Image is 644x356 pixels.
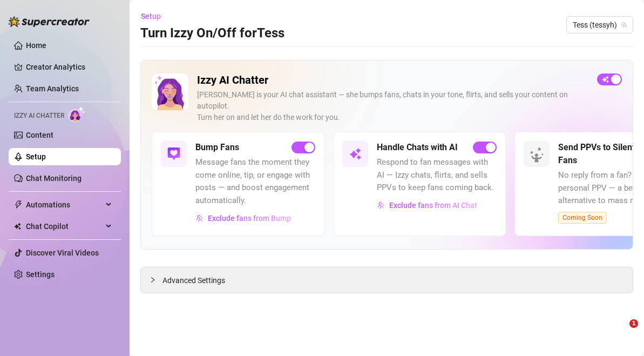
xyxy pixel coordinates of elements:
[196,214,204,222] img: svg%3e
[26,131,53,139] a: Content
[530,147,547,164] img: silent-fans-ppv-o-N6Mmdf.svg
[208,214,291,223] span: Exclude fans from Bump
[150,277,156,283] span: collapsed
[26,84,79,93] a: Team Analytics
[377,156,497,194] span: Respond to fan messages with AI — Izzy chats, flirts, and sells PPVs to keep fans coming back.
[195,141,239,154] h5: Bump Fans
[26,270,55,279] a: Settings
[197,73,588,87] h2: Izzy AI Chatter
[629,319,638,328] span: 1
[26,174,82,183] a: Chat Monitoring
[195,210,292,227] button: Exclude fans from Bump
[377,201,385,209] img: svg%3e
[349,147,362,160] img: svg%3e
[14,111,64,121] span: Izzy AI Chatter
[195,156,315,207] span: Message fans the moment they come online, tip, or engage with posts — and boost engagement automa...
[573,17,627,33] span: Tess (tessyh)
[197,89,588,123] div: [PERSON_NAME] is your AI chat assistant — she bumps fans, chats in your tone, flirts, and sells y...
[167,147,180,160] img: svg%3e
[26,196,103,213] span: Automations
[26,58,112,76] a: Creator Analytics
[140,25,284,42] h3: Turn Izzy On/Off for Tess
[162,274,225,286] span: Advanced Settings
[150,274,162,286] div: collapsed
[14,200,23,209] span: thunderbolt
[152,73,188,110] img: Izzy AI Chatter
[9,16,90,27] img: logo-BBDzfeDw.svg
[558,212,607,224] span: Coming Soon
[26,248,99,257] a: Discover Viral Videos
[26,218,103,235] span: Chat Copilot
[140,8,170,25] button: Setup
[26,152,46,161] a: Setup
[377,197,478,214] button: Exclude fans from AI Chat
[141,12,161,21] span: Setup
[377,141,458,154] h5: Handle Chats with AI
[621,22,627,28] span: team
[14,223,21,230] img: Chat Copilot
[607,319,633,345] iframe: Intercom live chat
[389,201,477,210] span: Exclude fans from AI Chat
[26,41,46,50] a: Home
[69,106,85,122] img: AI Chatter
